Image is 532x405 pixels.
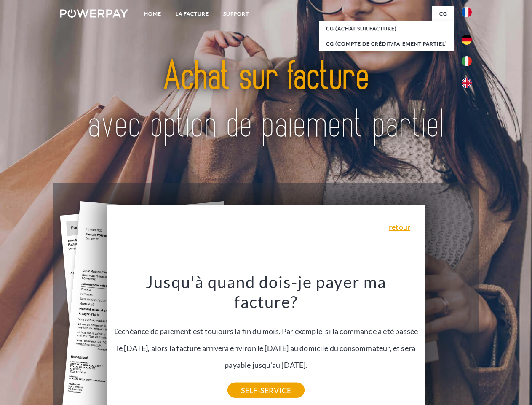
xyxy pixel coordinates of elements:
[80,40,452,162] img: title-powerpay_fr.svg
[112,272,420,390] div: L'échéance de paiement est toujours la fin du mois. Par exemple, si la commande a été passée le [...
[60,9,128,18] img: logo-powerpay-white.svg
[462,35,472,45] img: de
[168,6,216,22] a: LA FACTURE
[227,383,305,398] a: SELF-SERVICE
[462,7,472,17] img: fr
[319,36,454,51] a: CG (Compte de crédit/paiement partiel)
[112,272,420,312] h3: Jusqu'à quand dois-je payer ma facture?
[462,56,472,66] img: it
[462,78,472,88] img: en
[137,6,168,22] a: Home
[319,21,454,36] a: CG (achat sur facture)
[432,6,454,22] a: CG
[389,223,410,231] a: retour
[216,6,256,22] a: Support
